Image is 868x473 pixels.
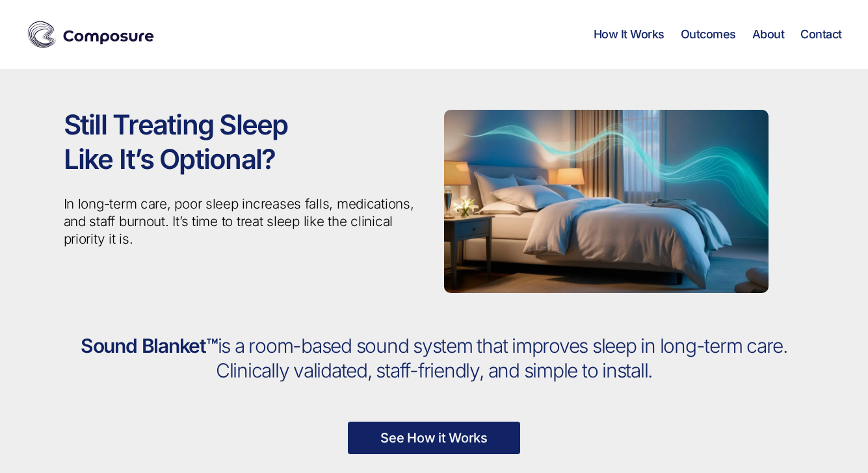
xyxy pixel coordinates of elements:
h1: Still Treating Sleep Like It’s Optional? [64,108,425,176]
a: How It Works [594,27,664,42]
img: Composure [26,18,156,51]
h2: Sound Blanket™ [64,334,805,383]
nav: Horizontal [594,27,842,42]
a: About [752,27,785,42]
span: is a room-based sound system that improves sleep in long-term care. Clinically validated, staff-f... [216,334,787,382]
p: In long-term care, poor sleep increases falls, medications, and staff burnout. It’s time to treat... [64,196,425,248]
a: Contact [800,27,842,42]
a: Outcomes [681,27,736,42]
a: See How it Works [348,422,520,454]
